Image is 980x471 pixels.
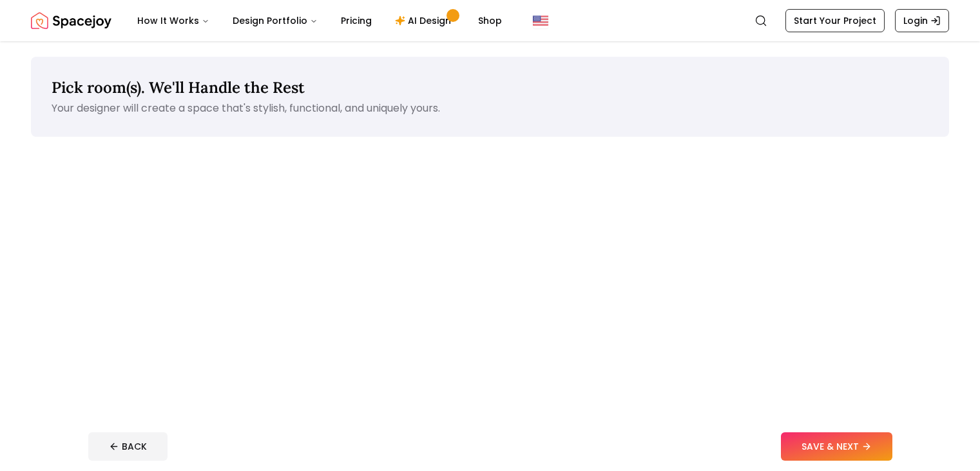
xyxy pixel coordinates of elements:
[222,8,328,34] button: Design Portfolio
[533,13,548,28] img: United States
[781,432,892,461] button: SAVE & NEXT
[385,8,465,34] a: AI Design
[895,9,949,32] a: Login
[468,8,512,34] a: Shop
[331,8,382,34] a: Pricing
[52,101,928,116] p: Your designer will create a space that's stylish, functional, and uniquely yours.
[31,8,111,34] a: Spacejoy
[785,9,885,32] a: Start Your Project
[52,77,305,97] span: Pick room(s). We'll Handle the Rest
[88,432,168,461] button: BACK
[31,8,111,34] img: Spacejoy Logo
[127,8,220,34] button: How It Works
[127,8,512,34] nav: Main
